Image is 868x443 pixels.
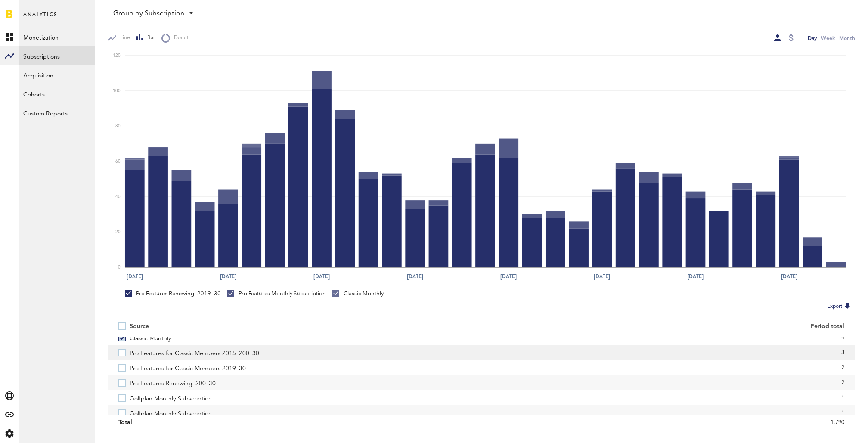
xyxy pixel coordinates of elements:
text: [DATE] [313,273,330,280]
span: Pro Features Renewing_200_30 [130,375,216,390]
div: Week [821,34,835,43]
a: Monetization [19,28,95,46]
span: Bar [143,34,155,42]
span: Donut [170,34,189,42]
a: Subscriptions [19,46,95,65]
a: Cohorts [19,84,95,103]
div: Month [839,34,855,43]
span: Analytics [23,9,57,28]
span: Pro Features for Classic Members 2019_30 [130,360,246,375]
text: [DATE] [688,273,704,280]
div: 1 [492,406,844,419]
text: [DATE] [127,273,143,280]
text: [DATE] [594,273,611,280]
div: 2 [492,361,844,374]
div: Pro Features Renewing_2019_30 [125,290,221,297]
text: 20 [115,230,121,235]
span: Golfplan Monthly Subscription [130,390,212,405]
text: 0 [118,266,121,270]
div: Period total [492,323,844,330]
div: Source [130,323,149,330]
a: Custom Reports [19,103,95,122]
span: Line [116,34,130,42]
text: [DATE] [501,273,517,280]
text: 80 [115,124,121,128]
span: Pro Features for Classic Members 2015_200_30 [130,345,259,360]
text: [DATE] [407,273,424,280]
a: Acquisition [19,65,95,84]
span: Golfplan Monthly Subscription [130,405,212,420]
div: Classic Monthly [332,290,384,297]
span: Classic Monthly [130,330,171,345]
div: 1 [492,391,844,404]
div: Pro Features Monthly Subscription [227,290,326,297]
span: Support [18,6,49,14]
div: 1,790 [492,416,844,429]
button: Export [825,301,855,312]
text: [DATE] [781,273,798,280]
text: 60 [115,159,121,164]
div: 4 [492,331,844,344]
div: Total [118,416,471,429]
img: Export [842,301,852,312]
text: 120 [113,53,121,58]
div: Day [808,34,817,43]
text: 40 [115,195,121,199]
text: [DATE] [220,273,236,280]
div: 2 [492,376,844,389]
span: Group by Subscription [113,6,184,21]
div: 3 [492,346,844,359]
text: 100 [113,89,121,93]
